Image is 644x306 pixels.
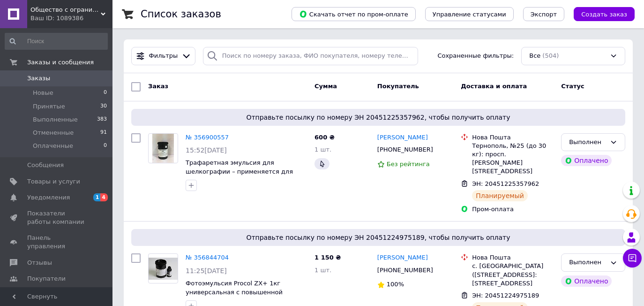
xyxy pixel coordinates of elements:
[148,253,178,283] a: Фото товару
[33,89,53,97] span: Новые
[375,144,435,156] div: [PHONE_NUMBER]
[186,267,227,275] span: 11:25[DATE]
[148,83,168,90] span: Заказ
[315,83,337,90] span: Сумма
[437,52,514,61] span: Сохраненные фильтры:
[27,177,80,186] span: Товары и услуги
[377,253,428,262] a: [PERSON_NAME]
[387,161,430,168] span: Без рейтинга
[292,7,416,21] button: Скачать отчет по пром-оплате
[148,133,178,163] a: Фото товару
[461,83,527,90] span: Доставка и оплата
[472,190,528,201] div: Планируемый
[531,11,557,18] span: Экспорт
[27,74,50,83] span: Заказы
[433,11,506,18] span: Управление статусами
[27,209,87,226] span: Показатели работы компании
[315,254,341,261] span: 1 150 ₴
[186,159,297,192] a: Трафаретная эмульсия для шелкографии – применяется для изготовления трафаретных форм. PROCOL TINK...
[33,115,78,124] span: Выполненные
[33,142,73,150] span: Оплаченные
[100,129,107,137] span: 91
[186,280,283,304] a: Фотоэмульсия Procol ZX+ 1кг универсальная с повышенной теражестойкостью.
[581,11,627,18] span: Создать заказ
[152,134,174,163] img: Фото товару
[100,102,107,111] span: 30
[425,7,514,21] button: Управление статусами
[104,142,107,150] span: 0
[27,234,87,251] span: Панель управления
[299,10,408,18] span: Скачать отчет по пром-оплате
[569,138,606,147] div: Выполнен
[529,52,540,61] span: Все
[623,249,642,268] button: Чат с покупателем
[315,146,331,153] span: 1 шт.
[5,33,108,50] input: Поиск
[564,10,635,17] a: Создать заказ
[387,281,404,288] span: 100%
[472,205,554,214] div: Пром-оплата
[104,89,107,97] span: 0
[315,134,335,141] span: 600 ₴
[472,253,554,262] div: Нова Пошта
[542,52,559,59] span: (504)
[472,133,554,142] div: Нова Пошта
[561,155,612,166] div: Оплачено
[315,267,331,274] span: 1 шт.
[377,83,419,90] span: Покупатель
[149,258,178,280] img: Фото товару
[472,142,554,176] div: Тернополь, №25 (до 30 кг): просп. [PERSON_NAME][STREET_ADDRESS]
[135,233,622,242] span: Отправьте посылку по номеру ЭН 20451224975189, чтобы получить оплату
[523,7,564,21] button: Экспорт
[375,264,435,276] div: [PHONE_NUMBER]
[203,47,419,65] input: Поиск по номеру заказа, ФИО покупателя, номеру телефона, Email, номеру накладной
[186,146,227,154] span: 15:52[DATE]
[33,129,74,137] span: Отмененные
[27,275,66,283] span: Покупатели
[100,193,108,201] span: 4
[569,258,606,268] div: Выполнен
[27,193,70,202] span: Уведомления
[149,52,178,61] span: Фильтры
[186,134,229,141] a: № 356900557
[97,115,107,124] span: 383
[33,102,65,111] span: Принятые
[30,6,101,14] span: Общество с ограниченой ответственностью "МВК-ТРЕЙД"
[27,161,64,169] span: Сообщения
[472,292,539,299] span: ЭН: 20451224975189
[27,58,94,67] span: Заказы и сообщения
[93,193,101,201] span: 1
[186,254,229,261] a: № 356844704
[27,259,52,267] span: Отзывы
[135,113,622,122] span: Отправьте посылку по номеру ЭН 20451225357962, чтобы получить оплату
[574,7,635,21] button: Создать заказ
[377,133,428,142] a: [PERSON_NAME]
[30,14,112,23] div: Ваш ID: 1089386
[472,180,539,187] span: ЭН: 20451225357962
[561,83,584,90] span: Статус
[561,275,612,287] div: Оплачено
[141,8,221,20] h1: Список заказов
[472,262,554,288] div: с. [GEOGRAPHIC_DATA] ([STREET_ADDRESS]: [STREET_ADDRESS]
